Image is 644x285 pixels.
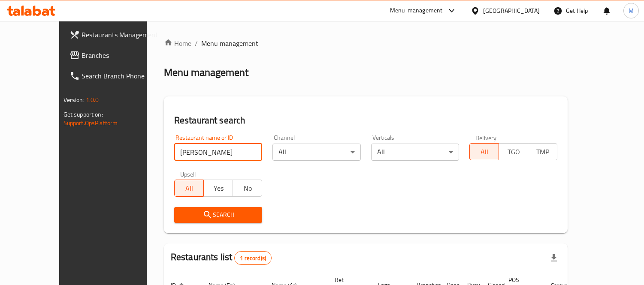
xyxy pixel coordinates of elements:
[235,254,271,262] span: 1 record(s)
[371,144,459,161] div: All
[499,143,528,160] button: TGO
[178,182,200,195] span: All
[63,45,167,66] a: Branches
[475,135,497,141] label: Delivery
[390,6,443,16] div: Menu-management
[63,24,167,45] a: Restaurants Management
[629,6,634,15] span: M
[528,143,557,160] button: TMP
[544,248,564,268] div: Export file
[174,114,558,127] h2: Restaurant search
[164,66,248,79] h2: Menu management
[469,143,499,160] button: All
[174,180,204,197] button: All
[195,38,198,48] li: /
[82,30,160,40] span: Restaurants Management
[174,144,262,161] input: Search for restaurant name or ID..
[82,50,160,60] span: Branches
[233,180,262,197] button: No
[502,146,525,158] span: TGO
[82,71,160,81] span: Search Branch Phone
[63,66,167,86] a: Search Branch Phone
[483,6,540,15] div: [GEOGRAPHIC_DATA]
[86,94,99,105] span: 1.0.0
[174,207,262,223] button: Search
[272,144,360,161] div: All
[201,38,258,48] span: Menu management
[164,38,568,48] nav: breadcrumb
[180,171,196,177] label: Upsell
[203,180,233,197] button: Yes
[63,109,103,120] span: Get support on:
[164,38,191,48] a: Home
[171,251,272,265] h2: Restaurants list
[236,182,259,195] span: No
[473,146,496,158] span: All
[63,94,85,105] span: Version:
[63,117,118,129] a: Support.OpsPlatform
[234,251,272,265] div: Total records count
[181,210,255,220] span: Search
[207,182,230,195] span: Yes
[532,146,554,158] span: TMP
